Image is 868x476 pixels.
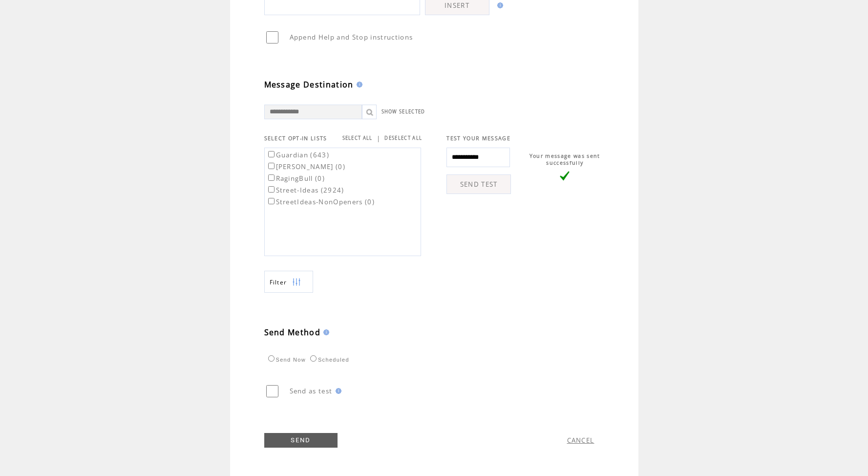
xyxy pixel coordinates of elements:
[264,433,338,448] a: SEND
[494,2,503,8] img: help.gif
[266,197,375,206] label: StreetIdeas-NonOpeners (0)
[560,171,570,181] img: vLarge.png
[377,134,381,143] span: |
[529,152,600,166] span: Your message was sent successfully
[264,327,321,338] span: Send Method
[266,174,325,183] label: RagingBull (0)
[354,82,362,87] img: help.gif
[567,436,594,445] a: CANCEL
[268,163,275,169] input: [PERSON_NAME] (0)
[268,198,275,204] input: StreetIdeas-NonOpeners (0)
[268,186,275,193] input: Street-Ideas (2924)
[320,329,329,335] img: help.gif
[290,33,413,42] span: Append Help and Stop instructions
[381,108,425,115] a: SHOW SELECTED
[342,135,373,141] a: SELECT ALL
[310,355,317,362] input: Scheduled
[292,271,301,293] img: filters.png
[268,151,275,157] input: Guardian (643)
[446,135,510,142] span: TEST YOUR MESSAGE
[290,387,333,395] span: Send as test
[446,174,511,194] a: SEND TEST
[268,355,275,362] input: Send Now
[384,135,422,141] a: DESELECT ALL
[264,79,354,90] span: Message Destination
[333,388,341,394] img: help.gif
[266,162,346,171] label: [PERSON_NAME] (0)
[266,357,306,363] label: Send Now
[266,186,344,195] label: Street-Ideas (2924)
[266,151,330,159] label: Guardian (643)
[270,278,287,286] span: Show filters
[264,271,313,293] a: Filter
[264,135,327,142] span: SELECT OPT-IN LISTS
[268,174,275,181] input: RagingBull (0)
[308,357,349,363] label: Scheduled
